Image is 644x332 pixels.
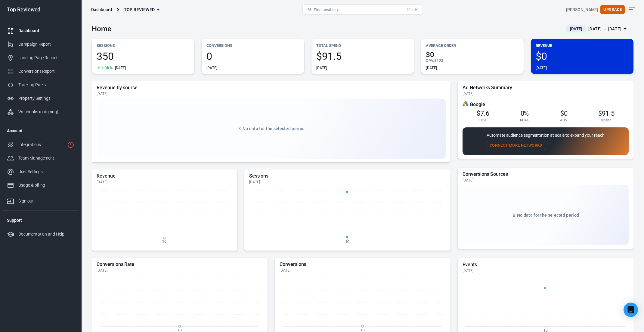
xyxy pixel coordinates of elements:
div: [DATE] [97,91,446,96]
p: Average Order [426,42,519,49]
span: 350 [97,51,190,61]
span: $91.5 [598,110,615,117]
span: Top Reviewed [124,6,155,14]
h5: Ad Networks Summary [463,85,629,91]
button: Find anything...⌘ + K [302,5,423,15]
a: Tracking Pixels [2,78,79,92]
a: Integrations [2,138,79,151]
tspan: 10 [178,328,182,332]
div: [DATE] [463,268,629,273]
div: Sign out [18,198,74,204]
div: User Settings [18,169,74,175]
button: Top Reviewed [122,4,162,15]
svg: 1 networks not verified yet [67,141,74,148]
span: 0% [521,110,529,117]
h5: Conversions Rate [97,261,263,267]
p: Sessions [97,42,190,49]
div: [DATE] [316,65,327,70]
a: Sign out [625,2,639,17]
a: Conversions Report [2,65,79,78]
h5: Conversions [280,261,446,267]
span: $2.23 [434,59,444,63]
span: Spend [601,118,612,123]
span: $91.5 [316,51,409,61]
a: Team Management [2,151,79,165]
h5: Conversions Sources [463,171,629,177]
div: [DATE] [97,268,263,273]
div: [DATE] [536,65,547,70]
a: Webhooks (outgoing) [2,105,79,119]
div: [DATE] [426,65,437,70]
div: [DATE] － [DATE] [588,25,621,33]
a: Sign out [2,192,79,208]
span: No data for the selected period [517,213,579,218]
div: [DATE] [463,178,629,183]
div: [DATE] [280,268,446,273]
p: Total Spend [316,42,409,49]
span: ROAS [520,118,529,123]
h3: Home [92,25,111,33]
div: Dashboard [18,28,74,34]
div: [DATE] [115,65,126,70]
div: Landing Page Report [18,55,74,61]
span: $0 [426,51,519,58]
div: Conversions Report [18,68,74,75]
a: Usage & billing [2,178,79,192]
a: User Settings [2,165,79,178]
button: Connect More Networks [487,141,545,150]
div: [DATE] [249,180,446,184]
div: Webhooks (outgoing) [18,109,74,115]
div: Open Intercom Messenger [624,303,638,317]
div: ⌘ + K [407,8,418,12]
h5: Events [463,262,629,268]
span: CPA : [426,59,434,63]
div: [DATE] [463,91,629,96]
h5: Sessions [249,173,446,179]
div: Account id: vBYNLn0g [566,7,598,13]
div: Google Ads [463,101,469,108]
h5: Revenue by source [97,85,446,91]
a: Property Settings [2,92,79,105]
li: Account [2,123,79,138]
div: [DATE] [97,180,232,184]
h5: Revenue [97,173,232,179]
span: $0 [536,51,629,61]
div: Property Settings [18,95,74,102]
button: [DATE][DATE] － [DATE] [562,24,633,34]
div: Integrations [18,142,65,148]
a: Campaign Report [2,38,79,51]
div: Dashboard [91,7,112,13]
span: $0 [560,110,568,117]
span: Find anything... [314,8,341,12]
div: Team Management [18,155,74,161]
div: Campaign Report [18,41,74,47]
span: AOV [560,118,568,123]
span: $7.6 [477,110,489,117]
div: Usage & billing [18,182,74,188]
span: CPA [479,118,487,123]
span: [DATE] [568,26,585,32]
a: Landing Page Report [2,51,79,65]
li: Support [2,213,79,227]
div: [DATE] [206,65,218,70]
tspan: 10 [361,328,365,332]
p: Revenue [536,42,629,49]
div: Documentation and Help [18,231,74,237]
div: Tracking Pixels [18,82,74,88]
p: Automate audience segmentation at scale to expand your reach [487,132,605,139]
span: 1.3K% [101,66,113,70]
button: Upgrade [600,5,625,14]
a: Dashboard [2,24,79,38]
p: Conversions [206,42,299,49]
tspan: 10 [345,239,349,244]
div: Top Reviewed [2,7,79,12]
span: No data for the selected period [243,126,305,131]
div: Google [463,101,629,108]
tspan: 10 [162,239,166,244]
span: 0 [206,51,299,61]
